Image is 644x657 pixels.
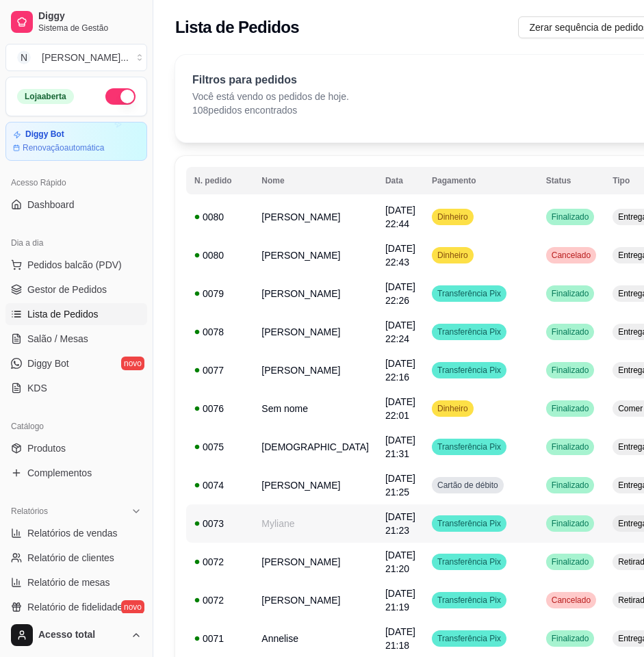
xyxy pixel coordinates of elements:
[194,287,245,300] div: 0079
[194,402,245,415] div: 0076
[5,122,147,161] a: Diggy BotRenovaçãoautomática
[385,550,415,574] span: [DATE] 21:20
[5,5,147,38] a: DiggySistema de Gestão
[253,236,377,274] td: [PERSON_NAME]
[385,396,415,421] span: [DATE] 22:01
[385,205,415,229] span: [DATE] 22:44
[5,232,147,254] div: Dia a dia
[194,210,245,224] div: 0080
[549,403,592,414] span: Finalizado
[194,517,245,530] div: 0073
[538,167,604,194] th: Status
[27,357,69,370] span: Diggy Bot
[105,88,136,105] button: Alterar Status
[253,466,377,504] td: [PERSON_NAME]
[549,556,592,567] span: Finalizado
[253,274,377,313] td: [PERSON_NAME]
[435,403,471,414] span: Dinheiro
[549,365,592,376] span: Finalizado
[5,377,147,399] a: KDS
[194,632,245,645] div: 0071
[23,142,104,153] article: Renovação automática
[27,307,99,321] span: Lista de Pedidos
[435,365,504,376] span: Transferência Pix
[549,211,592,222] span: Finalizado
[385,243,415,268] span: [DATE] 22:43
[17,51,31,64] span: N
[435,595,504,606] span: Transferência Pix
[27,600,123,614] span: Relatório de fidelidade
[192,103,349,117] p: 108 pedidos encontrados
[194,325,245,339] div: 0078
[5,194,147,216] a: Dashboard
[5,571,147,593] a: Relatório de mesas
[27,441,66,455] span: Produtos
[27,526,118,540] span: Relatórios de vendas
[38,10,142,23] span: Diggy
[385,281,415,306] span: [DATE] 22:26
[435,633,504,644] span: Transferência Pix
[27,381,47,395] span: KDS
[5,596,147,618] a: Relatório de fidelidadenovo
[27,332,88,346] span: Salão / Mesas
[194,440,245,454] div: 0075
[5,352,147,374] a: Diggy Botnovo
[194,478,245,492] div: 0074
[17,89,74,104] div: Loja aberta
[194,593,245,607] div: 0072
[194,363,245,377] div: 0077
[253,198,377,236] td: [PERSON_NAME]
[5,547,147,569] a: Relatório de clientes
[549,633,592,644] span: Finalizado
[27,466,92,480] span: Complementos
[385,358,415,383] span: [DATE] 22:16
[5,303,147,325] a: Lista de Pedidos
[5,462,147,484] a: Complementos
[549,595,593,606] span: Cancelado
[549,250,593,261] span: Cancelado
[435,288,504,299] span: Transferência Pix
[192,72,349,88] p: Filtros para pedidos
[549,326,592,337] span: Finalizado
[549,480,592,491] span: Finalizado
[385,511,415,536] span: [DATE] 21:23
[435,556,504,567] span: Transferência Pix
[253,167,377,194] th: Nome
[5,44,147,71] button: Select a team
[385,320,415,344] span: [DATE] 22:24
[253,543,377,581] td: [PERSON_NAME]
[385,473,415,498] span: [DATE] 21:25
[435,326,504,337] span: Transferência Pix
[27,283,107,296] span: Gestor de Pedidos
[186,167,253,194] th: N. pedido
[27,551,114,565] span: Relatório de clientes
[253,313,377,351] td: [PERSON_NAME]
[27,576,110,589] span: Relatório de mesas
[42,51,129,64] div: [PERSON_NAME] ...
[435,250,471,261] span: Dinheiro
[194,248,245,262] div: 0080
[253,428,377,466] td: [DEMOGRAPHIC_DATA]
[253,504,377,543] td: Myliane
[253,351,377,389] td: [PERSON_NAME]
[5,172,147,194] div: Acesso Rápido
[5,437,147,459] a: Produtos
[435,211,471,222] span: Dinheiro
[175,16,299,38] h2: Lista de Pedidos
[424,167,538,194] th: Pagamento
[253,581,377,619] td: [PERSON_NAME]
[27,198,75,211] span: Dashboard
[253,389,377,428] td: Sem nome
[435,441,504,452] span: Transferência Pix
[385,588,415,613] span: [DATE] 21:19
[549,518,592,529] span: Finalizado
[38,629,125,641] span: Acesso total
[435,480,501,491] span: Cartão de débito
[377,167,424,194] th: Data
[5,328,147,350] a: Salão / Mesas
[385,626,415,651] span: [DATE] 21:18
[5,619,147,652] button: Acesso total
[192,90,349,103] p: Você está vendo os pedidos de hoje.
[5,522,147,544] a: Relatórios de vendas
[5,415,147,437] div: Catálogo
